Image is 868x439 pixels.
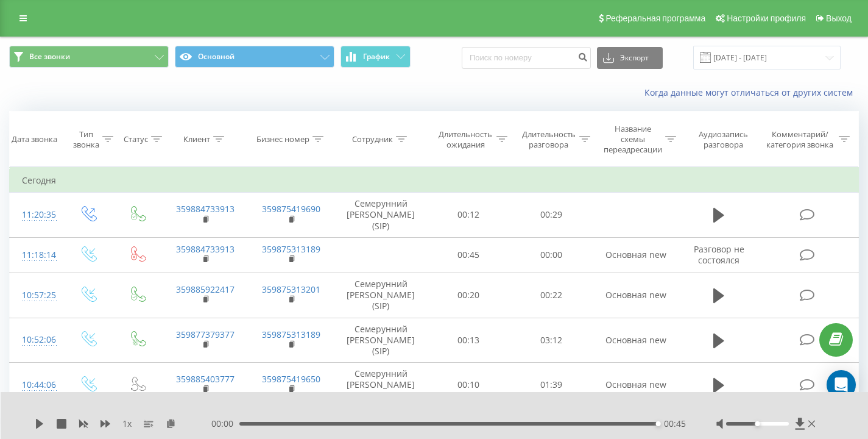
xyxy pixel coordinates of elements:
[22,328,51,352] div: 10:52:06
[22,373,51,397] div: 10:44:06
[755,421,760,426] div: Accessibility label
[262,373,320,385] a: 359875419650
[656,421,661,426] div: Accessibility label
[22,284,51,307] div: 10:57:25
[176,284,235,295] a: 359885922417
[183,134,210,145] div: Клиент
[122,418,132,430] span: 1 x
[176,203,235,215] a: 359884733913
[593,318,679,363] td: Основная new
[256,134,309,145] div: Бизнес номер
[29,52,70,62] span: Все звонки
[176,329,235,340] a: 359877379377
[510,363,593,408] td: 01:39
[694,243,744,266] span: Разговор не состоялся
[12,134,57,145] div: Дата звонка
[10,168,859,193] td: Сегодня
[462,47,591,69] input: Поиск по номеру
[176,243,235,255] a: 359884733913
[262,203,320,215] a: 359875419690
[427,193,510,238] td: 00:12
[827,370,856,399] div: Open Intercom Messenger
[644,87,859,98] a: Когда данные могут отличаться от других систем
[176,373,235,385] a: 359885403777
[510,273,593,318] td: 00:22
[334,193,427,238] td: Семерунний [PERSON_NAME] (SIP)
[340,46,411,68] button: График
[597,47,663,69] button: Экспорт
[690,129,756,150] div: Аудиозапись разговора
[363,52,390,61] span: График
[73,129,99,150] div: Тип звонка
[427,237,510,273] td: 00:45
[427,363,510,408] td: 00:10
[334,273,427,318] td: Семерунний [PERSON_NAME] (SIP)
[352,134,393,145] div: Сотрудник
[22,243,51,267] div: 11:18:14
[727,13,806,23] span: Настройки профиля
[334,363,427,408] td: Семерунний [PERSON_NAME] (SIP)
[826,13,852,23] span: Выход
[427,273,510,318] td: 00:20
[22,203,51,227] div: 11:20:35
[262,284,320,295] a: 359875313201
[593,273,679,318] td: Основная new
[510,318,593,363] td: 03:12
[510,193,593,238] td: 00:29
[604,124,662,155] div: Название схемы переадресации
[764,129,836,150] div: Комментарий/категория звонка
[211,418,239,430] span: 00:00
[605,13,705,23] span: Реферальная программа
[593,363,679,408] td: Основная new
[262,243,320,255] a: 359875313189
[664,418,686,430] span: 00:45
[593,237,679,273] td: Основная new
[9,46,169,68] button: Все звонки
[262,329,320,340] a: 359875313189
[124,134,148,145] div: Статус
[334,318,427,363] td: Семерунний [PERSON_NAME] (SIP)
[521,129,576,150] div: Длительность разговора
[510,237,593,273] td: 00:00
[438,129,493,150] div: Длительность ожидания
[427,318,510,363] td: 00:13
[175,46,334,68] button: Основной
